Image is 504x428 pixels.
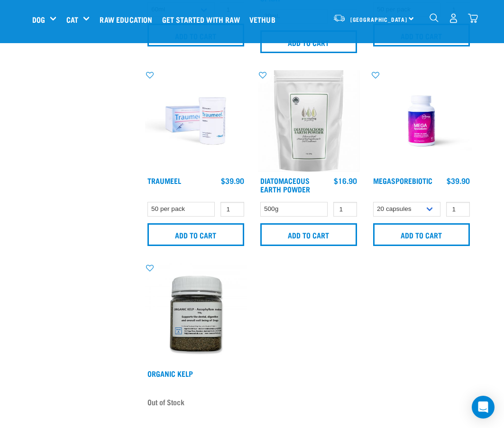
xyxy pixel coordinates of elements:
a: Traumeel [147,178,181,182]
span: Out of Stock [147,395,184,409]
img: van-moving.png [333,14,346,22]
input: Add to cart [260,223,357,246]
img: RE Product Shoot 2023 Nov8644 [145,70,247,172]
input: 1 [446,202,470,217]
a: Get started with Raw [160,0,247,38]
div: $39.90 [447,176,470,185]
a: Diatomaceous Earth Powder [260,178,310,191]
input: Add to cart [147,223,244,246]
img: Raw Essentials Mega Spore Biotic Probiotic For Dogs [371,70,472,172]
a: Organic Kelp [147,371,193,375]
img: user.png [449,13,458,23]
a: Cat [66,14,78,25]
div: Open Intercom Messenger [472,396,495,419]
input: 1 [333,202,357,217]
img: Diatomaceous earth [258,70,359,172]
img: home-icon-1@2x.png [430,13,439,22]
a: Dog [32,14,45,25]
a: MegaSporeBiotic [373,178,432,182]
div: $16.90 [334,176,357,185]
a: Vethub [247,0,283,38]
input: 1 [220,202,244,217]
span: [GEOGRAPHIC_DATA] [350,18,408,21]
input: Add to cart [373,223,470,246]
div: $39.90 [221,176,244,185]
img: home-icon@2x.png [468,13,478,23]
a: Raw Education [97,0,159,38]
img: 10870 [145,263,247,364]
